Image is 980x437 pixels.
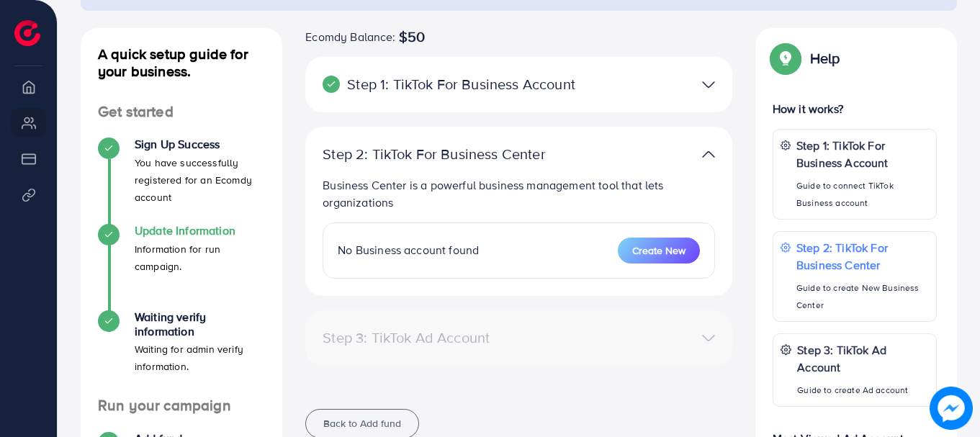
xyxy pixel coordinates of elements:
img: logo [14,20,40,46]
h4: Waiting verify information [135,310,265,338]
p: Guide to connect TikTok Business account [796,177,929,212]
h4: Update Information [135,224,265,238]
p: Waiting for admin verify information. [135,341,265,375]
span: No Business account found [338,242,479,258]
li: Sign Up Success [81,138,282,224]
p: Step 1: TikTok For Business Account [323,76,576,93]
li: Waiting verify information [81,310,282,397]
p: Business Center is a powerful business management tool that lets organizations [323,176,715,211]
p: Step 1: TikTok For Business Account [796,137,929,171]
span: Create New [632,243,685,258]
p: Step 2: TikTok For Business Center [323,145,576,163]
h4: Get started [81,103,282,121]
span: Back to Add fund [323,416,401,431]
p: Guide to create Ad account [797,382,929,399]
img: TikTok partner [702,144,715,165]
p: How it works? [773,100,937,117]
button: Create New [618,238,700,263]
h4: A quick setup guide for your business. [81,45,282,80]
h4: Sign Up Success [135,138,265,151]
img: TikTok partner [702,74,715,95]
li: Update Information [81,224,282,310]
p: Step 3: TikTok Ad Account [797,341,929,376]
p: Step 2: TikTok For Business Center [796,239,929,274]
span: $50 [399,28,425,45]
p: Help [810,50,840,67]
p: Information for run campaign. [135,240,265,275]
img: Popup guide [773,45,799,71]
p: You have successfully registered for an Ecomdy account [135,154,265,206]
img: image [930,387,973,430]
span: Ecomdy Balance: [305,28,395,45]
h4: Run your campaign [81,397,282,415]
p: Guide to create New Business Center [796,279,929,314]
